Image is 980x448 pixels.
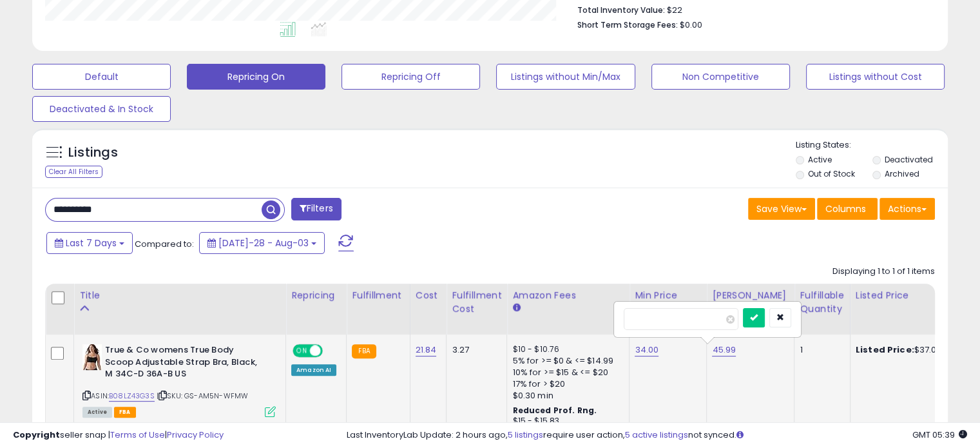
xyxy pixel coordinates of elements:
[109,391,155,402] a: B08LZ43G3S
[199,232,325,254] button: [DATE]-28 - Aug-03
[157,391,248,401] span: | SKU: GS-AM5N-WFMW
[512,378,619,390] div: 17% for > $20
[635,344,658,356] a: 34.00
[825,202,866,215] span: Columns
[291,364,336,376] div: Amazon AI
[13,429,224,442] div: seller snap | |
[512,302,520,314] small: Amazon Fees.
[452,344,497,356] div: 3.27
[32,96,171,122] button: Deactivated & In Stock
[416,344,437,356] a: 21.84
[68,144,118,162] h5: Listings
[512,344,619,355] div: $10 - $10.76
[832,266,935,278] div: Displaying 1 to 1 of 1 items
[110,429,165,441] a: Terms of Use
[625,429,688,441] a: 5 active listings
[680,19,702,31] span: $0.00
[82,344,102,370] img: 41EyWss+J0L._SL40_.jpg
[82,407,112,418] span: All listings currently available for purchase on Amazon
[512,367,619,378] div: 10% for >= $15 & <= $20
[135,238,194,250] span: Compared to:
[712,344,736,356] a: 45.99
[808,154,832,165] label: Active
[294,346,310,356] span: ON
[712,289,789,302] div: [PERSON_NAME]
[13,429,60,441] strong: Copyright
[800,344,840,356] div: 1
[341,64,480,90] button: Repricing Off
[512,289,624,302] div: Amazon Fees
[347,429,967,442] div: Last InventoryLab Update: 2 hours ago, require user action, not synced.
[577,1,925,17] li: $22
[321,346,341,356] span: OFF
[817,198,878,220] button: Columns
[496,64,635,90] button: Listings without Min/Max
[79,289,280,302] div: Title
[105,344,262,384] b: True & Co womens True Body Scoop Adjustable Strap Bra, Black, M 34C-D 36A-B US
[884,168,919,179] label: Archived
[635,289,701,302] div: Min Price
[796,139,948,151] p: Listing States:
[187,64,325,90] button: Repricing On
[167,429,224,441] a: Privacy Policy
[884,154,932,165] label: Deactivated
[748,198,815,220] button: Save View
[800,289,844,316] div: Fulfillable Quantity
[32,64,171,90] button: Default
[416,289,441,302] div: Cost
[46,232,133,254] button: Last 7 Days
[508,429,543,441] a: 5 listings
[806,64,945,90] button: Listings without Cost
[879,198,935,220] button: Actions
[512,390,619,402] div: $0.30 min
[512,355,619,367] div: 5% for >= $0 & <= $14.99
[808,168,855,179] label: Out of Stock
[114,407,136,418] span: FBA
[856,344,914,356] b: Listed Price:
[45,166,102,178] div: Clear All Filters
[291,198,341,220] button: Filters
[577,5,665,15] b: Total Inventory Value:
[577,19,678,30] b: Short Term Storage Fees:
[452,289,501,316] div: Fulfillment Cost
[66,237,117,249] span: Last 7 Days
[912,429,967,441] span: 2025-08-11 05:39 GMT
[512,405,597,416] b: Reduced Prof. Rng.
[352,344,376,358] small: FBA
[856,344,963,356] div: $37.08
[218,237,309,249] span: [DATE]-28 - Aug-03
[352,289,404,302] div: Fulfillment
[651,64,790,90] button: Non Competitive
[856,289,967,302] div: Listed Price
[291,289,341,302] div: Repricing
